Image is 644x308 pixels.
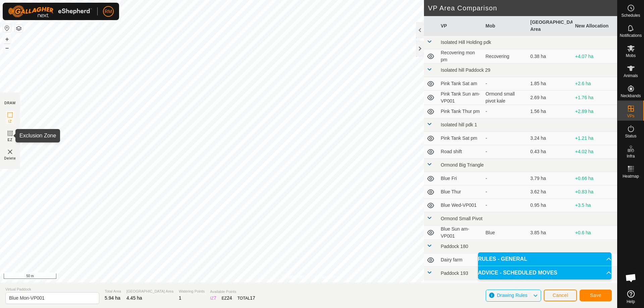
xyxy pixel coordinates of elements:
span: Paddock 180 [441,244,468,249]
img: VP [6,148,14,156]
button: Map Layers [15,24,23,33]
p-accordion-header: ADVICE - SCHEDULED MOVES [478,266,611,280]
td: Blue Fri [438,172,483,185]
div: Open chat [621,268,641,288]
div: - [486,202,525,209]
td: 1.85 ha [528,77,573,90]
span: Neckbands [621,94,641,98]
div: - [486,148,525,155]
span: Virtual Paddock [5,287,99,292]
div: - [486,108,525,115]
span: 7 [214,295,216,301]
td: 3.79 ha [528,172,573,185]
td: 2.69 ha [528,90,573,105]
td: Blue Wed-VP001 [438,199,483,212]
span: Mobs [626,54,636,58]
div: - [486,135,525,142]
td: [DATE] 08:12:40 [438,280,483,294]
td: 3.62 ha [528,185,573,199]
div: DRAW [4,101,16,106]
span: Ormond Small Pivot [441,216,482,221]
span: Watering Points [179,289,205,294]
span: 24 [227,295,232,301]
img: Gallagher Logo [8,5,92,17]
span: Infra [627,154,635,158]
td: +4.02 ha [573,145,618,159]
div: EZ [222,295,232,302]
td: Pink Tank Thur pm [438,105,483,118]
button: – [3,44,11,52]
span: Animals [624,74,638,78]
span: Available Points [210,289,255,295]
button: Cancel [544,290,577,301]
td: 0.95 ha [528,199,573,212]
div: Recovering [486,53,525,60]
a: Help [618,288,644,306]
span: Paddock 193 [441,270,468,276]
td: +0.66 ha [573,172,618,185]
a: Privacy Policy [282,274,307,280]
span: Total Area [105,289,121,294]
span: RULES - GENERAL [478,256,527,262]
td: Road shift [438,145,483,159]
div: IZ [210,295,216,302]
td: 0.43 ha [528,145,573,159]
div: - [486,175,525,182]
div: - [486,80,525,87]
span: Save [590,293,601,298]
td: +2.6 ha [573,77,618,90]
td: +1.21 ha [573,132,618,145]
td: 3.85 ha [528,226,573,240]
span: Schedules [621,13,640,17]
span: Isolated hill pdk 1 [441,122,477,127]
th: [GEOGRAPHIC_DATA] Area [528,16,573,36]
td: +1.76 ha [573,90,618,105]
td: Pink Tank Sat am [438,77,483,90]
td: +4.07 ha [573,49,618,64]
a: Contact Us [315,274,335,280]
span: RM [105,8,112,15]
th: New Allocation [573,16,618,36]
span: Heatmap [623,174,639,178]
td: Dairy farm [438,253,483,267]
td: Blue Sun am-VP001 [438,226,483,240]
span: [GEOGRAPHIC_DATA] Area [126,289,173,294]
div: TOTAL [237,295,255,302]
th: Mob [483,16,528,36]
td: Pink Tank Sat pm [438,132,483,145]
span: VPs [627,114,634,118]
span: Drawing Rules [497,293,527,298]
button: Save [580,290,612,301]
span: Isolated Hill Holding pdk [441,40,491,45]
span: Help [627,300,635,304]
td: Recovering mon pm [438,49,483,64]
span: Isolated hill Paddock 29 [441,67,490,73]
td: Blue Thur [438,185,483,199]
span: Cancel [552,293,568,298]
span: Delete [4,156,16,161]
td: +0.83 ha [573,185,618,199]
div: - [486,188,525,195]
span: IZ [8,119,12,124]
button: Reset Map [3,24,11,32]
span: Status [625,134,636,138]
div: Ormond small pivot kale [486,90,525,105]
span: 5.94 ha [105,295,120,301]
span: EZ [8,137,13,142]
span: 1 [179,295,181,301]
p-accordion-header: RULES - GENERAL [478,252,611,266]
td: 0.38 ha [528,49,573,64]
td: +3.5 ha [573,199,618,212]
span: Notifications [620,34,642,38]
th: VP [438,16,483,36]
span: 4.45 ha [126,295,142,301]
td: +2.89 ha [573,105,618,118]
span: ADVICE - SCHEDULED MOVES [478,270,557,275]
div: Blue [486,229,525,236]
td: 3.24 ha [528,132,573,145]
td: +0.6 ha [573,226,618,240]
span: 17 [250,295,255,301]
td: 1.56 ha [528,105,573,118]
button: + [3,35,11,43]
span: Ormond Big Triangle [441,162,484,168]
